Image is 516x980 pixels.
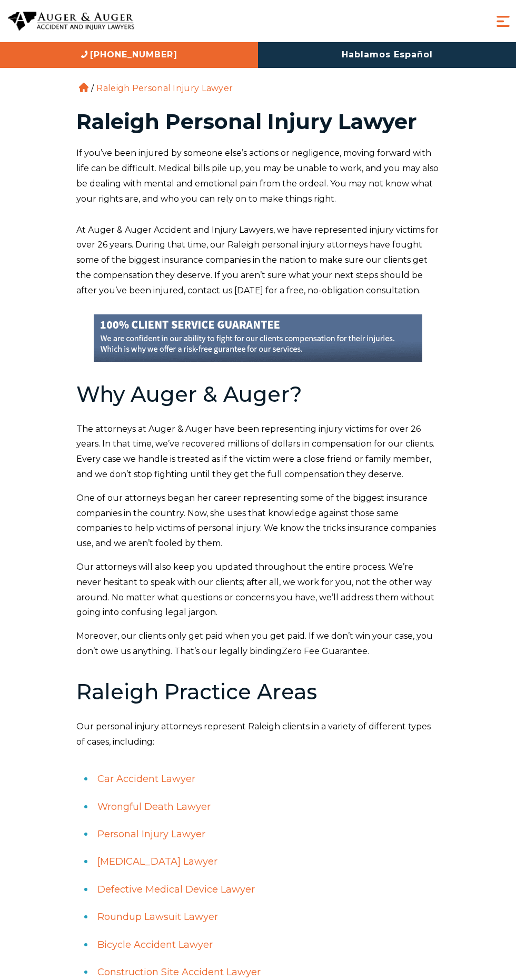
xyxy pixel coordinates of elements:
a: Wrongful Death Lawyer [97,801,211,813]
span: One of our attorneys began her career representing some of the biggest insurance companies in the... [76,493,436,548]
span: Our attorneys will also keep you updated throughout the entire process. We’re never hesitant to s... [76,562,434,617]
span: The attorneys at Auger & Auger have been representing injury victims for over 26 years. In that t... [76,424,434,479]
h2: Raleigh Practice Areas [76,680,440,704]
p: At Auger & Auger Accident and Injury Lawyers, we have represented injury victims for over 26 year... [76,223,440,299]
h1: Raleigh Personal Injury Lawyer [76,111,440,132]
p: If you’ve been injured by someone else’s actions or negligence, moving forward with life can be d... [76,146,440,206]
a: Personal Injury Lawyer [97,828,205,840]
img: guarantee-banner [94,314,422,362]
a: Construction Site Accident Lawyer [97,966,261,978]
a: Defective Medical Device Lawyer [97,884,255,895]
span: Zero Fee Guarantee [282,646,368,656]
button: Menu [494,12,512,31]
a: Home [79,83,88,92]
span: Moreover, our clients only get paid when you get paid. If we don’t win your case, you don’t owe u... [76,631,433,656]
img: Auger & Auger Accident and Injury Lawyers Logo [8,12,134,31]
a: Roundup Lawsuit Lawyer [97,911,218,923]
span: . [368,646,369,656]
a: Car Accident Lawyer [97,773,195,785]
a: Hablamos Español [258,42,516,68]
span: Our personal injury attorneys represent Raleigh clients in a variety of different types of cases,... [76,721,431,747]
a: [MEDICAL_DATA] Lawyer [97,856,217,867]
li: Raleigh Personal Injury Lawyer [94,83,235,93]
a: Bicycle Accident Lawyer [97,939,213,951]
h2: Why Auger & Auger? [76,383,440,406]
